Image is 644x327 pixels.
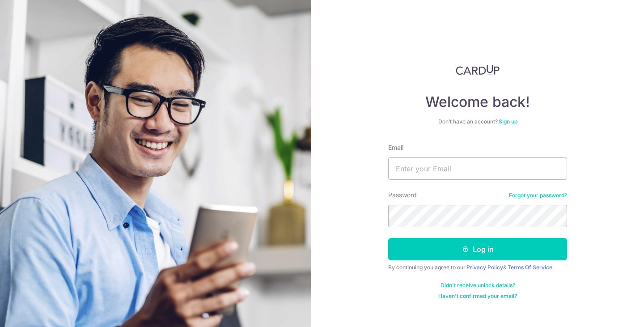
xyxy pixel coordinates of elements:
[388,93,567,111] h4: Welcome back!
[466,264,503,271] a: Privacy Policy
[388,264,567,271] div: By continuing you agree to our &
[441,282,515,289] a: Didn't receive unlock details?
[388,157,567,180] input: Enter your Email
[388,143,403,152] label: Email
[438,293,517,300] a: Haven't confirmed your email?
[509,192,567,199] a: Forgot your password?
[499,118,517,125] a: Sign up
[388,238,567,260] button: Log in
[388,191,417,200] label: Password
[508,264,552,271] a: Terms Of Service
[456,64,500,75] img: CardUp Logo
[388,118,567,125] div: Don’t have an account?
